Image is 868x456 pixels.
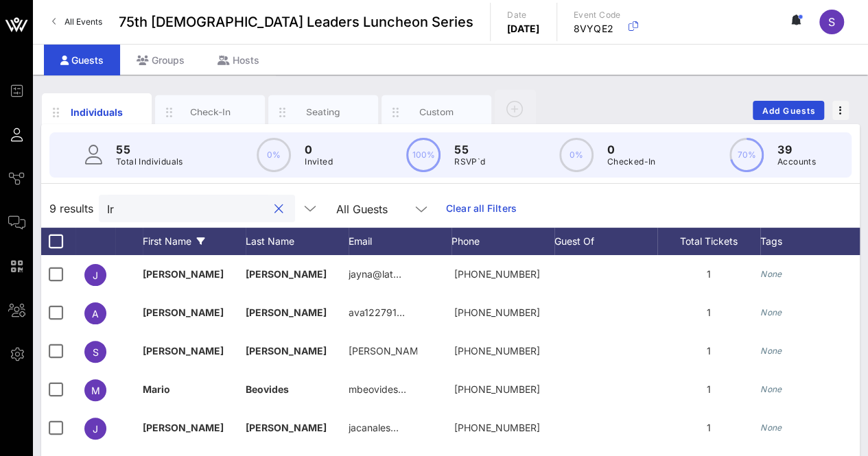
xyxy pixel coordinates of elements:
span: Beovides [246,383,289,395]
span: [PERSON_NAME] [246,307,327,318]
span: [PERSON_NAME] [246,345,327,357]
div: Check-In [180,106,241,119]
p: 55 [454,141,485,158]
span: [PERSON_NAME] [143,268,224,280]
div: Guest Of [554,228,657,255]
span: Mario [143,383,170,395]
p: jayna@lat… [349,255,401,293]
div: Seating [293,106,354,119]
span: +17863519976 [454,383,540,395]
p: Accounts [777,155,816,169]
p: 0 [305,141,333,158]
span: J [93,269,98,281]
p: Invited [305,155,333,169]
p: mbeovides… [349,370,406,409]
p: jacanales… [349,409,399,447]
div: Phone [451,228,554,255]
div: Email [349,228,451,255]
i: None [760,384,782,394]
div: Groups [120,45,201,75]
p: 55 [116,141,183,158]
span: 9 results [49,200,93,217]
span: +15127792652 [454,307,540,318]
div: Custom [406,106,467,119]
span: [PERSON_NAME] [246,422,327,433]
i: None [760,422,782,433]
div: Last Name [246,228,349,255]
button: clear icon [274,202,283,216]
p: RSVP`d [454,155,485,169]
span: S [828,15,835,29]
span: Add Guests [762,106,816,116]
div: All Guests [328,195,438,222]
span: +13104367738 [454,268,540,280]
p: 0 [607,141,656,158]
span: [PERSON_NAME] [246,268,327,280]
div: 1 [657,409,760,447]
p: Checked-In [607,155,656,169]
div: First Name [143,228,246,255]
p: [PERSON_NAME]… [349,332,417,370]
span: J [93,423,98,435]
p: 8VYQE2 [574,22,621,36]
p: 39 [777,141,816,158]
div: Individuals [67,105,128,119]
button: Add Guests [753,101,824,120]
div: All Guests [336,203,388,215]
i: None [760,346,782,356]
a: All Events [44,11,110,33]
span: S [93,346,99,358]
span: +18307760070 [454,422,540,433]
span: M [91,385,100,396]
i: None [760,269,782,279]
p: Event Code [574,8,621,22]
span: All Events [64,16,102,27]
p: Total Individuals [116,155,183,169]
a: Clear all Filters [446,201,517,216]
i: None [760,307,782,317]
div: 1 [657,370,760,409]
span: A [92,308,99,320]
p: Date [507,8,540,22]
div: Hosts [201,45,276,75]
div: S [819,10,844,34]
div: Total Tickets [657,228,760,255]
p: ava122791… [349,293,405,332]
span: +15129684884 [454,345,540,357]
div: 1 [657,293,760,332]
p: [DATE] [507,22,540,36]
div: Guests [44,45,120,75]
div: 1 [657,255,760,293]
span: [PERSON_NAME] [143,422,224,433]
div: 1 [657,332,760,370]
span: 75th [DEMOGRAPHIC_DATA] Leaders Luncheon Series [119,12,473,32]
span: [PERSON_NAME] [143,345,224,357]
span: [PERSON_NAME] [143,307,224,318]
